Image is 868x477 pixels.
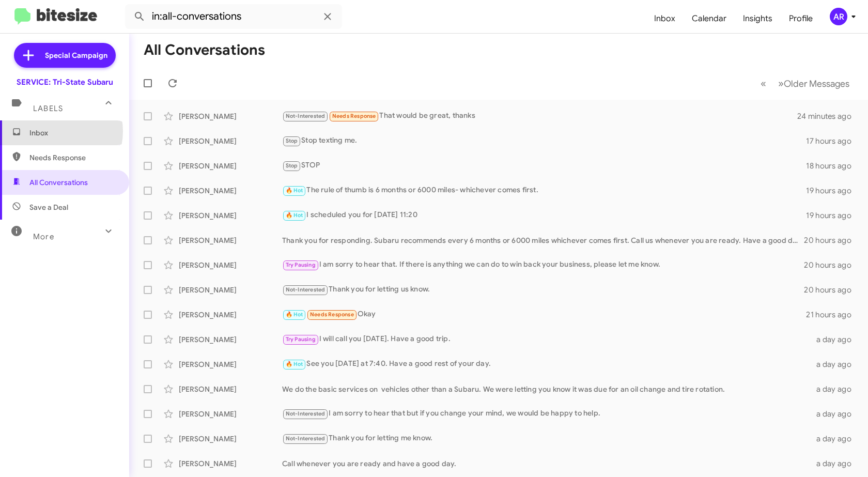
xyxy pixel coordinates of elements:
[179,136,282,146] div: [PERSON_NAME]
[29,202,68,212] span: Save a Deal
[282,333,812,345] div: I will call you [DATE]. Have a good trip.
[735,4,781,34] a: Insights
[179,260,282,270] div: [PERSON_NAME]
[784,78,849,89] span: Older Messages
[332,113,376,119] span: Needs Response
[179,434,282,444] div: [PERSON_NAME]
[29,152,117,163] span: Needs Response
[179,285,282,295] div: [PERSON_NAME]
[812,409,860,419] div: a day ago
[806,161,860,171] div: 18 hours ago
[778,77,784,90] span: »
[806,136,860,146] div: 17 hours ago
[282,408,812,420] div: I am sorry to hear that but if you change your mind, we would be happy to help.
[14,43,116,68] a: Special Campaign
[282,458,812,469] div: Call whenever you are ready and have a good day.
[282,209,806,221] div: I scheduled you for [DATE] 11:20
[282,384,812,394] div: We do the basic services on vehicles other than a Subaru. We were letting you know it was due for...
[812,384,860,394] div: a day ago
[286,336,316,343] span: Try Pausing
[282,160,806,172] div: STOP
[286,113,326,119] span: Not-Interested
[282,259,804,271] div: I am sorry to hear that. If there is anything we can do to win back your business, please let me ...
[804,285,860,295] div: 20 hours ago
[45,50,107,60] span: Special Campaign
[286,137,298,144] span: Stop
[179,409,282,419] div: [PERSON_NAME]
[282,284,804,296] div: Thank you for letting us know.
[29,128,117,138] span: Inbox
[179,458,282,469] div: [PERSON_NAME]
[282,309,806,320] div: Okay
[804,260,860,270] div: 20 hours ago
[286,435,326,442] span: Not-Interested
[286,261,316,268] span: Try Pausing
[812,458,860,469] div: a day ago
[179,161,282,171] div: [PERSON_NAME]
[179,235,282,245] div: [PERSON_NAME]
[282,184,806,196] div: The rule of thumb is 6 months or 6000 miles- whichever comes first.
[755,73,856,94] nav: Page navigation example
[179,310,282,320] div: [PERSON_NAME]
[772,73,856,94] button: Next
[286,286,326,293] span: Not-Interested
[812,434,860,444] div: a day ago
[282,235,804,245] div: Thank you for responding. Subaru recommends every 6 months or 6000 miles whichever comes first. C...
[286,410,326,417] span: Not-Interested
[179,359,282,370] div: [PERSON_NAME]
[33,104,63,113] span: Labels
[179,384,282,394] div: [PERSON_NAME]
[179,334,282,345] div: [PERSON_NAME]
[286,187,303,194] span: 🔥 Hot
[310,311,354,318] span: Needs Response
[29,177,88,188] span: All Conversations
[282,110,798,122] div: That would be great, thanks
[830,8,847,25] div: AR
[282,135,806,147] div: Stop texting me.
[754,73,772,94] button: Previous
[761,77,766,90] span: «
[684,4,735,34] a: Calendar
[179,186,282,196] div: [PERSON_NAME]
[125,4,342,29] input: Search
[144,42,265,58] h1: All Conversations
[646,4,684,34] a: Inbox
[806,186,860,196] div: 19 hours ago
[17,77,113,87] div: SERVICE: Tri-State Subaru
[821,8,857,25] button: AR
[179,111,282,121] div: [PERSON_NAME]
[806,310,860,320] div: 21 hours ago
[286,212,303,219] span: 🔥 Hot
[806,210,860,221] div: 19 hours ago
[812,334,860,345] div: a day ago
[282,433,812,444] div: Thank you for letting me know.
[33,232,54,241] span: More
[179,210,282,221] div: [PERSON_NAME]
[286,361,303,367] span: 🔥 Hot
[282,358,812,370] div: See you [DATE] at 7:40. Have a good rest of your day.
[286,162,298,169] span: Stop
[812,359,860,370] div: a day ago
[804,235,860,245] div: 20 hours ago
[286,311,303,318] span: 🔥 Hot
[781,4,821,34] a: Profile
[798,111,860,121] div: 24 minutes ago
